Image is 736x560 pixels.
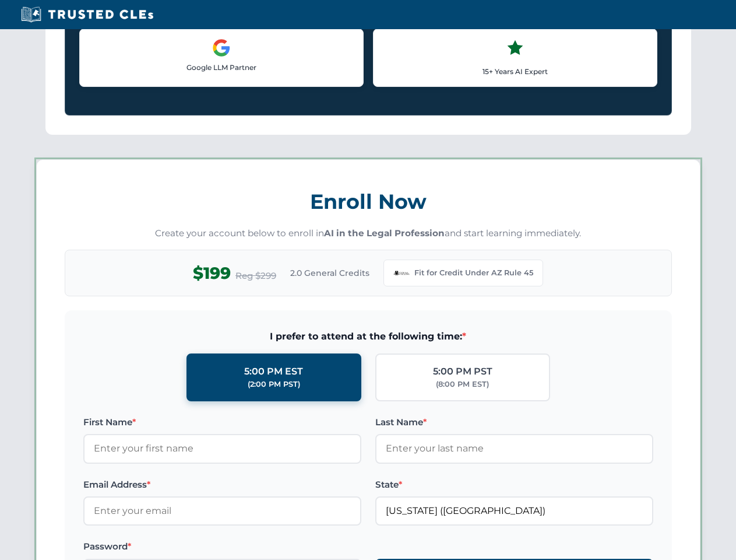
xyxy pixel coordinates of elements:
input: Enter your last name [375,434,653,463]
div: (2:00 PM PST) [248,379,300,390]
div: (8:00 PM EST) [436,379,489,390]
span: 2.0 General Credits [290,267,369,279]
p: Google LLM Partner [89,62,354,73]
label: First Name [83,415,361,429]
img: Google [212,38,231,57]
img: Trusted CLEs [17,6,157,23]
div: 5:00 PM EST [244,364,303,379]
span: Fit for Credit Under AZ Rule 45 [414,267,533,279]
div: 5:00 PM PST [433,364,492,379]
strong: AI in the Legal Profession [324,228,445,239]
p: 15+ Years AI Expert [383,66,647,77]
label: State [375,478,653,492]
span: I prefer to attend at the following time: [83,329,653,344]
input: Enter your first name [83,434,361,463]
h3: Enroll Now [65,183,672,220]
label: Email Address [83,478,361,492]
p: Create your account below to enroll in and start learning immediately. [65,227,672,240]
span: $199 [193,260,231,286]
input: Arizona (AZ) [375,496,653,526]
span: Reg $299 [235,269,276,283]
label: Password [83,540,361,554]
img: Arizona Bar [393,265,410,281]
input: Enter your email [83,496,361,526]
label: Last Name [375,415,653,429]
